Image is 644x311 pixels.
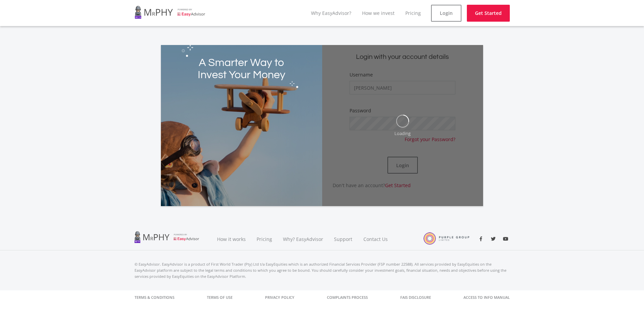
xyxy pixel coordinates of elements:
[278,228,329,250] a: Why? EasyAdvisor
[362,10,395,16] a: How we invest
[358,228,394,250] a: Contact Us
[311,10,351,16] a: Why EasyAdvisor?
[135,290,174,305] a: Terms & Conditions
[405,10,421,16] a: Pricing
[212,228,251,250] a: How it works
[265,290,294,305] a: Privacy Policy
[193,57,290,81] h2: A Smarter Way to Invest Your Money
[463,290,510,305] a: Access to Info Manual
[329,228,358,250] a: Support
[396,115,409,128] img: oval.svg
[400,290,431,305] a: FAIS Disclosure
[207,290,233,305] a: Terms of Use
[431,5,461,22] a: Login
[251,228,278,250] a: Pricing
[395,130,411,137] div: Loading
[467,5,510,22] a: Get Started
[327,290,368,305] a: Complaints Process
[135,261,510,280] p: © EasyAdvisor. EasyAdvisor is a product of First World Trader (Pty) Ltd t/a EasyEquities which is...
